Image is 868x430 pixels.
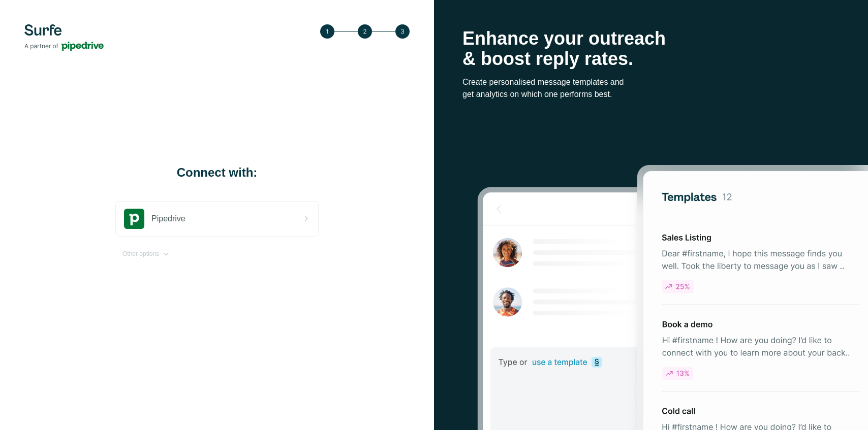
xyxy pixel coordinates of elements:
img: Surfe Stock Photo - Selling good vibes [477,165,868,430]
img: Surfe's logo [24,24,104,51]
img: Step 3 [320,24,410,39]
p: & boost reply rates. [462,49,840,69]
p: Create personalised message templates and [462,76,840,88]
img: pipedrive's logo [124,209,144,229]
span: Pipedrive [151,213,185,225]
p: get analytics on which one performs best. [462,88,840,101]
p: Enhance your outreach [462,28,840,49]
h1: Connect with: [115,164,319,181]
span: Other options [122,249,159,258]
